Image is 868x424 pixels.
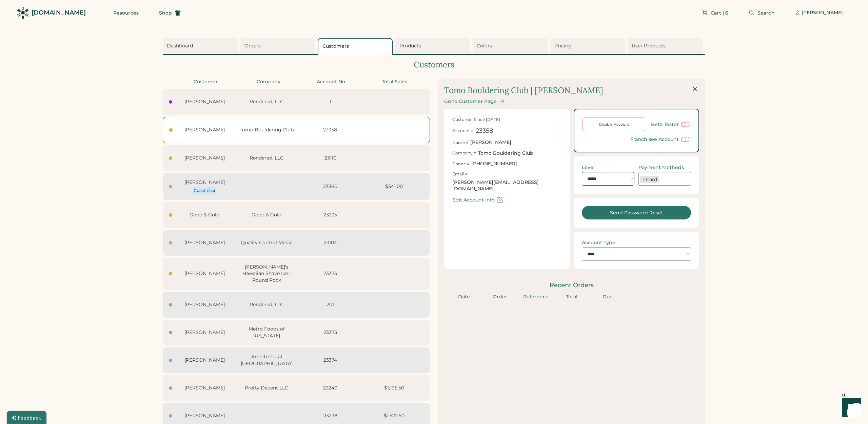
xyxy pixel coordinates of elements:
[471,161,517,167] div: [PHONE_NUMBER]
[478,150,533,157] div: Tomo Bouldering Club
[582,206,691,219] button: Send Password Reset
[643,177,645,182] span: ×
[302,79,361,85] div: Account No.
[556,294,588,300] div: Total
[651,122,679,127] div: Beta Tester
[452,117,500,123] div: Customer Since [DATE]
[176,385,233,391] div: [PERSON_NAME]
[300,212,360,218] div: 23235
[300,385,360,391] div: 23240
[592,294,624,300] div: Due
[237,127,297,133] div: Tomo Bouldering Club
[244,43,313,49] div: Orders
[640,176,659,183] li: Card
[176,99,233,105] div: [PERSON_NAME]
[169,303,172,306] div: Last seen Aug 14, 25 at 5:09 pm
[176,301,233,308] div: [PERSON_NAME]
[169,331,172,334] div: Last seen Aug 14, 25 at 3:22 pm
[476,127,493,135] div: 23358
[741,6,783,20] button: Search
[177,127,233,133] div: [PERSON_NAME]
[176,239,233,246] div: [PERSON_NAME]
[452,161,469,167] div: Phone //
[176,79,235,85] div: Customer
[237,99,296,105] div: Rendered, LLC
[239,79,298,85] div: Company
[399,43,468,49] div: Products
[364,412,424,419] div: $1,522.50
[444,281,699,290] div: Recent Orders
[638,165,684,170] div: Payment Methods
[477,43,546,49] div: Colors
[169,100,172,104] div: Last seen today at 5:22 pm
[632,43,701,49] div: User Products
[163,59,705,70] div: Customers
[300,155,360,162] div: 23110
[452,179,561,192] div: [PERSON_NAME][EMAIL_ADDRESS][DOMAIN_NAME]
[365,79,424,85] div: Total Sales
[169,128,173,132] div: Last seen today at 5:09 pm
[194,188,216,193] div: Guest User
[169,241,172,245] div: Last seen today at 12:42 pm
[554,43,623,49] div: Pricing
[237,301,296,308] div: Rendered, LLC
[452,128,474,134] div: Account #
[237,239,296,246] div: Quality Control Media
[300,239,360,246] div: 23103
[452,197,495,203] div: Edit Account Info
[237,212,296,218] div: Good & Gold
[237,354,296,367] div: Architectural [GEOGRAPHIC_DATA]
[364,385,424,391] div: $1,195.50
[176,412,233,419] div: [PERSON_NAME]
[169,272,172,275] div: Last seen Aug 14, 25 at 5:55 pm
[237,155,296,162] div: Rendered, LLC
[237,264,296,284] div: [PERSON_NAME]'s Hawaiian Shave Ice - Round Rock
[32,8,86,17] div: [DOMAIN_NAME]
[520,294,552,300] div: Reference
[444,85,603,96] div: Tomo Bouldering Club | [PERSON_NAME]
[169,213,172,217] div: Last seen today at 12:54 pm
[711,10,728,15] span: Cart | 6
[300,99,360,105] div: 1
[169,386,172,390] div: Last seen Aug 14, 25 at 1:55 pm
[176,270,233,277] div: [PERSON_NAME]
[300,127,360,133] div: 23358
[582,165,595,170] div: Level
[322,43,390,50] div: Customers
[169,359,172,362] div: Last seen Aug 14, 25 at 1:57 pm
[300,183,360,190] div: 23360
[444,99,497,104] div: Go to Customer Page
[452,150,476,156] div: Company //
[300,357,360,364] div: 23374
[169,185,172,188] div: Last seen today at 2:31 pm
[169,414,172,418] div: Last seen Aug 14, 25 at 11:33 am
[452,140,468,146] div: Name //
[452,171,467,177] div: Email //
[176,357,233,364] div: [PERSON_NAME]
[159,10,172,15] span: Shop
[151,6,189,20] button: Shop
[300,301,360,308] div: 201
[757,10,775,15] span: Search
[582,240,615,246] div: Account Type
[630,136,679,142] div: Franchisee Account
[176,329,233,336] div: [PERSON_NAME]
[300,270,360,277] div: 23373
[167,43,236,49] div: Dashboard
[583,118,645,131] button: Disable Account
[680,135,690,144] button: Use this to limit an account deleting, copying, or editing products in their "My Products" page
[300,329,360,336] div: 23375
[364,183,424,190] div: $541.00
[176,155,233,162] div: [PERSON_NAME]
[484,294,516,300] div: Order
[448,294,480,300] div: Date
[694,6,736,20] button: Cart | 6
[470,139,511,146] div: [PERSON_NAME]
[169,156,172,160] div: Last seen today at 2:45 pm
[836,394,865,423] iframe: Front Chat
[300,412,360,419] div: 23238
[105,6,147,20] button: Resources
[176,179,233,186] div: [PERSON_NAME]
[802,9,843,16] div: [PERSON_NAME]
[17,7,29,19] img: Rendered Logo - Screens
